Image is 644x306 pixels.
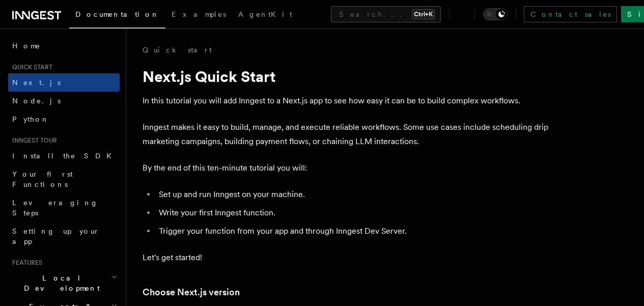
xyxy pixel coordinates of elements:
[8,147,120,165] a: Install the SDK
[12,170,73,188] span: Your first Functions
[8,165,120,193] a: Your first Functions
[156,206,550,220] li: Write your first Inngest function.
[12,199,98,217] span: Leveraging Steps
[156,187,550,202] li: Set up and run Inngest on your machine.
[143,94,550,108] p: In this tutorial you will add Inngest to a Next.js app to see how easy it can be to build complex...
[143,285,240,299] a: Choose Next.js version
[12,97,61,105] span: Node.js
[8,193,120,222] a: Leveraging Steps
[143,45,212,55] a: Quick start
[8,269,120,297] button: Local Development
[12,227,100,245] span: Setting up your app
[8,136,57,145] span: Inngest tour
[143,120,550,149] p: Inngest makes it easy to build, manage, and execute reliable workflows. Some use cases include sc...
[8,37,120,55] a: Home
[331,6,441,22] button: Search...Ctrl+K
[12,41,41,51] span: Home
[8,63,52,71] span: Quick start
[238,10,292,18] span: AgentKit
[524,6,617,22] a: Contact sales
[156,224,550,238] li: Trigger your function from your app and through Inngest Dev Server.
[8,73,120,92] a: Next.js
[412,9,435,19] kbd: Ctrl+K
[232,3,298,27] a: AgentKit
[8,222,120,251] a: Setting up your app
[12,152,118,160] span: Install the SDK
[143,67,550,86] h1: Next.js Quick Start
[75,10,159,18] span: Documentation
[69,3,165,29] a: Documentation
[483,8,508,20] button: Toggle dark mode
[8,110,120,128] a: Python
[12,115,49,123] span: Python
[172,10,226,18] span: Examples
[12,78,61,87] span: Next.js
[8,92,120,110] a: Node.js
[165,3,232,27] a: Examples
[143,161,550,175] p: By the end of this ten-minute tutorial you will:
[8,273,111,293] span: Local Development
[8,259,42,267] span: Features
[143,251,550,265] p: Let's get started!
